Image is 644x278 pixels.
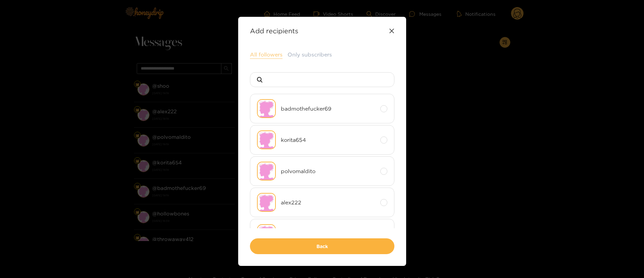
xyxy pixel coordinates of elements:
img: no-avatar.png [257,130,276,149]
span: polvomaldito [281,167,375,175]
img: no-avatar.png [257,224,276,243]
button: Back [250,238,394,254]
img: no-avatar.png [257,162,276,181]
span: badmothefucker69 [281,105,375,113]
button: All followers [250,51,283,59]
strong: Add recipients [250,27,298,35]
button: Only subscribers [288,51,332,58]
span: korita654 [281,136,375,144]
span: alex222 [281,199,375,206]
img: no-avatar.png [257,99,276,118]
img: no-avatar.png [257,193,276,212]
